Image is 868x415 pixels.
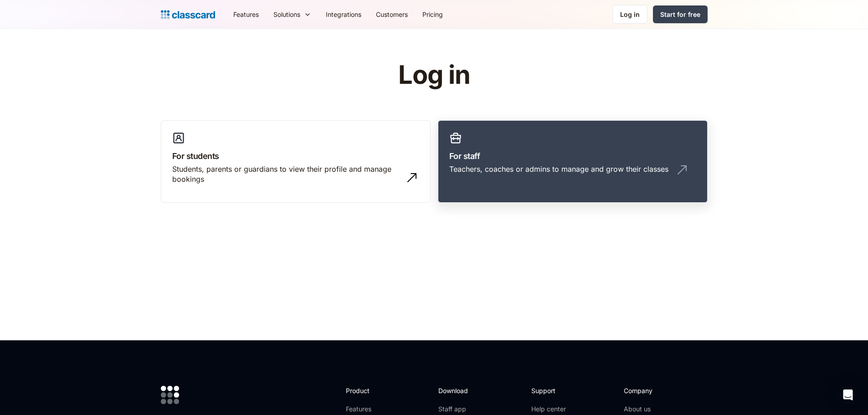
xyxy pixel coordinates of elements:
[620,10,640,19] div: Log in
[318,4,369,25] a: Integrations
[449,164,668,174] div: Teachers, coaches or admins to manage and grow their classes
[369,4,415,25] a: Customers
[531,386,568,395] h2: Support
[289,61,579,89] h1: Log in
[624,386,684,395] h2: Company
[346,386,395,395] h2: Product
[612,5,647,24] a: Log in
[161,8,215,21] a: Logo
[531,405,568,414] a: Help center
[438,120,708,203] a: For staffTeachers, coaches or admins to manage and grow their classes
[266,4,318,25] div: Solutions
[172,150,419,162] h3: For students
[161,120,431,203] a: For studentsStudents, parents or guardians to view their profile and manage bookings
[415,4,450,25] a: Pricing
[653,5,708,23] a: Start for free
[172,164,401,184] div: Students, parents or guardians to view their profile and manage bookings
[346,405,395,414] a: Features
[438,405,476,414] a: Staff app
[837,384,859,406] div: Open Intercom Messenger
[438,386,476,395] h2: Download
[624,405,684,414] a: About us
[273,10,300,19] div: Solutions
[660,10,700,19] div: Start for free
[226,4,266,25] a: Features
[449,150,696,162] h3: For staff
